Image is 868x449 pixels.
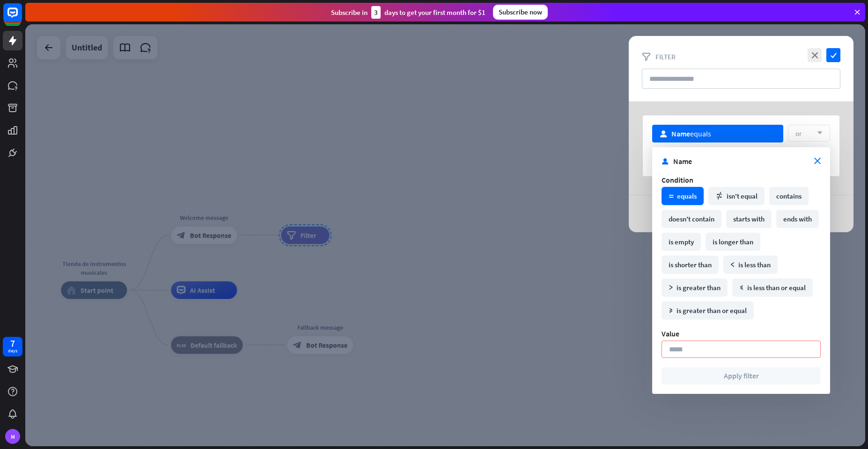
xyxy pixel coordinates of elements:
i: math_less [730,263,735,267]
div: Subscribe now [493,5,548,20]
div: 7 [10,339,15,348]
div: is less than or equal [732,278,813,297]
div: ends with [776,210,819,228]
i: math_greater_or_equal [669,308,673,313]
div: is less than [723,256,778,274]
i: user [662,158,669,164]
i: filter [642,53,651,61]
i: arrow_down [812,130,823,136]
span: Filter [655,52,676,61]
i: close [814,158,821,164]
div: contains [769,187,809,205]
a: 7 days [3,337,22,356]
div: Condition [662,175,821,185]
i: user [660,130,667,137]
div: Subscribe in days to get your first month for $1 [331,6,485,19]
div: is empty [662,233,701,251]
div: doesn't contain [662,210,721,228]
div: is longer than [706,233,760,251]
i: math_greater [669,285,673,290]
div: Value [662,329,821,338]
i: math_not_equal [715,192,723,200]
span: or [795,129,802,138]
span: Name [673,157,814,166]
i: check [826,48,840,62]
div: isn't equal [708,187,765,205]
i: close [808,48,822,62]
i: math_less_or_equal [739,285,744,290]
div: equals [662,187,704,205]
div: is shorter than [662,256,719,274]
span: Name [671,129,690,138]
div: is greater than or equal [662,301,754,320]
div: starts with [726,210,772,228]
button: Open LiveChat chat widget [7,4,36,32]
button: Apply filter [662,367,821,385]
i: math_equal [669,194,674,199]
div: is greater than [662,278,728,297]
div: days [8,348,17,354]
div: M [5,429,20,444]
div: 3 [371,6,381,19]
div: equals [671,129,711,138]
